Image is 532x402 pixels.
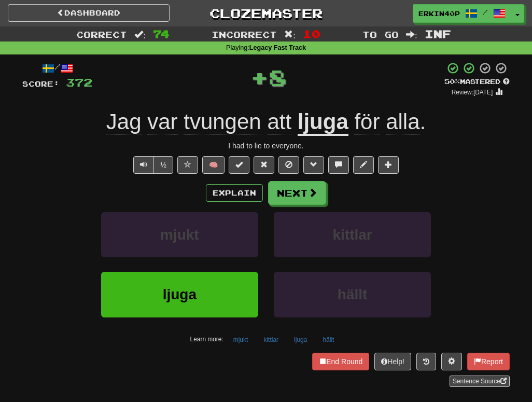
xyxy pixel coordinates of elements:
[177,156,198,174] button: Favorite sentence (alt+f)
[202,156,225,174] button: 🧠
[406,30,417,39] span: :
[267,109,291,134] span: att
[278,156,299,174] button: Ignore sentence (alt+i)
[374,353,411,370] button: Help!
[317,332,340,348] button: hällt
[312,353,369,370] button: End Round
[160,227,199,243] span: mjukt
[101,212,258,257] button: mjukt
[378,156,399,174] button: Add to collection (alt+a)
[206,184,263,202] button: Explain
[333,227,372,243] span: kittlar
[131,156,173,174] div: Text-to-speech controls
[184,109,261,134] span: tvungen
[254,156,274,174] button: Reset to 0% Mastered (alt+r)
[228,332,254,348] button: mjukt
[284,30,296,39] span: :
[362,29,399,39] span: To go
[416,353,436,370] button: Round history (alt+y)
[338,286,368,302] span: hällt
[8,4,170,22] a: Dashboard
[303,27,320,40] span: 10
[153,27,170,40] span: 74
[147,109,177,134] span: var
[288,332,313,348] button: ljuga
[153,156,173,174] button: ½
[212,29,277,39] span: Incorrect
[185,4,347,22] a: Clozemaster
[444,77,510,87] div: Mastered
[101,272,258,317] button: ljuga
[163,286,197,302] span: ljuga
[298,109,348,136] u: ljuga
[76,29,127,39] span: Correct
[250,62,269,93] span: +
[268,181,326,205] button: Next
[274,212,431,257] button: kittlar
[413,4,511,23] a: Erkin40p /
[386,109,419,134] span: alla
[354,109,380,134] span: för
[274,272,431,317] button: hällt
[452,89,493,96] small: Review: [DATE]
[190,336,223,343] small: Learn more:
[22,62,92,75] div: /
[66,76,92,89] span: 372
[22,141,510,151] div: I had to lie to everyone.
[467,353,510,370] button: Report
[425,27,451,40] span: Inf
[328,156,349,174] button: Discuss sentence (alt+u)
[258,332,284,348] button: kittlar
[483,8,488,16] span: /
[133,156,154,174] button: Play sentence audio (ctl+space)
[134,30,146,39] span: :
[353,156,374,174] button: Edit sentence (alt+d)
[269,64,287,90] span: 8
[450,376,510,387] a: Sentence Source
[249,44,306,51] strong: Legacy Fast Track
[418,9,460,18] span: Erkin40p
[444,77,460,86] span: 50 %
[303,156,324,174] button: Grammar (alt+g)
[106,109,142,134] span: Jag
[229,156,249,174] button: Set this sentence to 100% Mastered (alt+m)
[348,109,426,134] span: .
[22,79,60,88] span: Score:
